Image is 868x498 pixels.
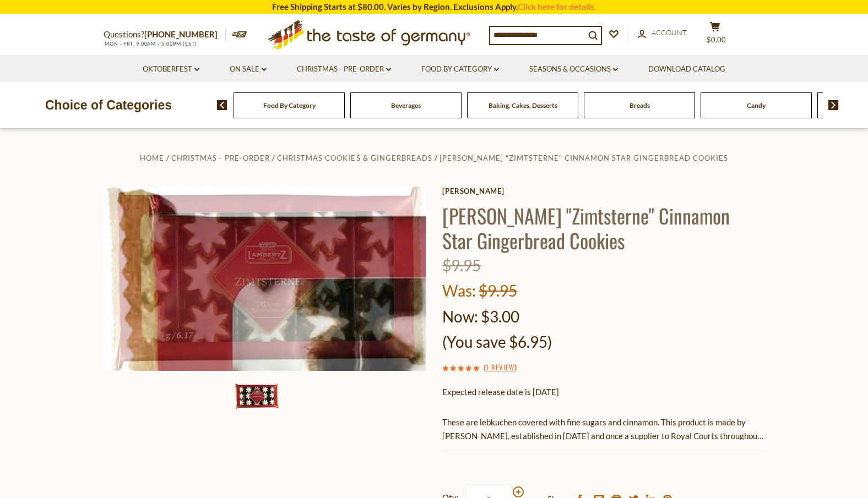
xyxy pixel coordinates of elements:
[652,28,687,37] span: Account
[481,307,519,326] span: $3.00
[442,281,476,300] label: Was:
[486,362,514,374] a: 1 Review
[518,2,596,12] a: Click here for details.
[442,332,552,351] span: (You save $6.95)
[442,385,764,399] p: Expected release date is [DATE]
[630,101,650,110] a: Breads
[638,27,687,39] a: Account
[391,101,421,110] a: Beverages
[489,101,557,110] a: Baking, Cakes, Desserts
[297,63,391,75] a: Christmas - PRE-ORDER
[144,29,218,39] a: [PHONE_NUMBER]
[698,21,731,49] button: $0.00
[442,203,764,253] h1: [PERSON_NAME] "Zimtsterne" Cinnamon Star Gingerbread Cookies
[143,63,199,75] a: Oktoberfest
[442,415,764,443] p: These are lebkuchen covered with fine sugars and cinnamon. This product is made by [PERSON_NAME],...
[235,384,279,409] img: Lambertz "Zimtsterne" Cinnamon Star Gingerbread Cookies
[529,63,618,75] a: Seasons & Occasions
[263,101,316,110] a: Food By Category
[442,256,481,275] span: $9.95
[440,154,728,162] a: [PERSON_NAME] "Zimtsterne" Cinnamon Star Gingerbread Cookies
[484,362,517,373] span: ( )
[421,63,499,75] a: Food By Category
[442,307,478,326] label: Now:
[104,28,226,42] p: Questions?
[479,281,517,300] span: $9.95
[648,63,725,75] a: Download Catalog
[104,187,426,371] img: Lambertz "Zimtsterne" Cinnamon Star Gingerbread Cookies
[171,154,270,162] a: Christmas - PRE-ORDER
[442,187,764,195] a: [PERSON_NAME]
[217,100,227,110] img: previous arrow
[104,41,197,47] span: MON - FRI, 9:00AM - 5:00PM (EST)
[230,63,267,75] a: On Sale
[747,101,766,110] a: Candy
[140,154,164,162] a: Home
[707,35,726,44] span: $0.00
[277,154,432,162] a: Christmas Cookies & Gingerbreads
[828,100,839,110] img: next arrow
